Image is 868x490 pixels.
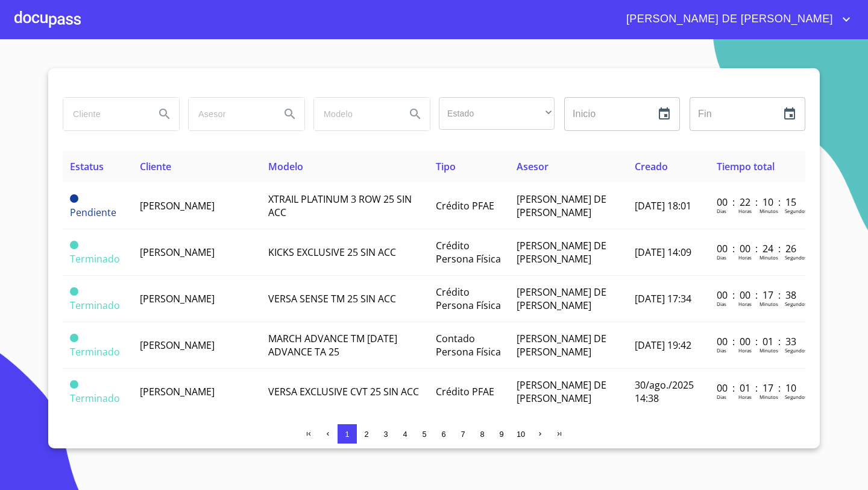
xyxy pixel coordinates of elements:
[738,347,752,354] p: Horas
[70,392,120,405] span: Terminado
[738,208,752,214] p: Horas
[434,424,453,444] button: 6
[517,430,525,439] span: 10
[473,424,492,444] button: 8
[376,424,395,444] button: 3
[436,199,494,212] span: Crédito PFAE
[785,301,807,307] p: Segundos
[785,393,807,400] p: Segundos
[364,430,368,439] span: 2
[635,378,694,405] span: 30/ago./2025 14:38
[785,254,807,261] p: Segundos
[189,98,271,130] input: search
[717,160,775,173] span: Tiempo total
[759,208,778,214] p: Minutos
[357,424,376,444] button: 2
[759,347,778,354] p: Minutos
[436,160,456,173] span: Tipo
[268,192,412,219] span: XTRAIL PLATINUM 3 ROW 25 SIN ACC
[635,199,691,212] span: [DATE] 18:01
[70,241,78,249] span: Terminado
[338,424,357,444] button: 1
[140,292,215,305] span: [PERSON_NAME]
[717,347,726,354] p: Dias
[635,160,668,173] span: Creado
[268,160,303,173] span: Modelo
[635,339,691,352] span: [DATE] 19:42
[517,160,549,173] span: Asesor
[383,430,388,439] span: 3
[517,378,606,405] span: [PERSON_NAME] DE [PERSON_NAME]
[70,345,120,358] span: Terminado
[785,208,807,214] p: Segundos
[492,424,511,444] button: 9
[635,292,691,305] span: [DATE] 17:34
[617,10,839,29] span: [PERSON_NAME] DE [PERSON_NAME]
[422,430,426,439] span: 5
[140,246,215,259] span: [PERSON_NAME]
[759,301,778,307] p: Minutos
[275,100,304,129] button: Search
[617,10,854,29] button: account of current user
[499,430,503,439] span: 9
[70,160,104,173] span: Estatus
[140,160,171,173] span: Cliente
[453,424,473,444] button: 7
[517,285,606,312] span: [PERSON_NAME] DE [PERSON_NAME]
[785,347,807,354] p: Segundos
[759,254,778,261] p: Minutos
[395,424,415,444] button: 4
[717,242,798,255] p: 00 : 00 : 24 : 26
[403,430,407,439] span: 4
[635,246,691,259] span: [DATE] 14:09
[268,332,397,358] span: MARCH ADVANCE TM [DATE] ADVANCE TA 25
[738,393,752,400] p: Horas
[511,424,530,444] button: 10
[140,339,215,352] span: [PERSON_NAME]
[268,385,419,398] span: VERSA EXCLUSIVE CVT 25 SIN ACC
[717,381,798,395] p: 00 : 01 : 17 : 10
[439,97,555,130] div: ​
[140,385,215,398] span: [PERSON_NAME]
[441,430,445,439] span: 6
[63,98,145,130] input: search
[436,285,501,312] span: Crédito Persona Física
[717,301,726,307] p: Dias
[517,332,606,358] span: [PERSON_NAME] DE [PERSON_NAME]
[738,254,752,261] p: Horas
[717,335,798,348] p: 00 : 00 : 01 : 33
[314,98,396,130] input: search
[717,196,798,209] p: 00 : 22 : 10 : 15
[345,430,349,439] span: 1
[140,199,215,212] span: [PERSON_NAME]
[517,239,606,266] span: [PERSON_NAME] DE [PERSON_NAME]
[759,393,778,400] p: Minutos
[70,380,78,389] span: Terminado
[717,208,726,214] p: Dias
[436,332,501,358] span: Contado Persona Física
[415,424,434,444] button: 5
[717,288,798,302] p: 00 : 00 : 17 : 38
[70,299,120,312] span: Terminado
[480,430,484,439] span: 8
[268,246,396,259] span: KICKS EXCLUSIVE 25 SIN ACC
[70,334,78,342] span: Terminado
[717,393,726,400] p: Dias
[436,239,501,266] span: Crédito Persona Física
[70,287,78,296] span: Terminado
[70,194,78,203] span: Pendiente
[70,252,120,266] span: Terminado
[517,192,606,219] span: [PERSON_NAME] DE [PERSON_NAME]
[150,100,179,129] button: Search
[401,100,430,129] button: Search
[436,385,494,398] span: Crédito PFAE
[738,301,752,307] p: Horas
[461,430,465,439] span: 7
[717,254,726,261] p: Dias
[70,206,116,219] span: Pendiente
[268,292,396,305] span: VERSA SENSE TM 25 SIN ACC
